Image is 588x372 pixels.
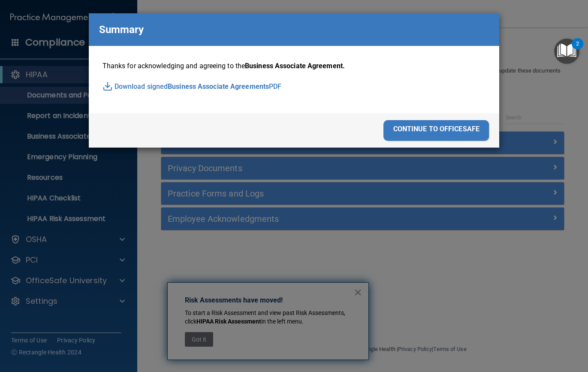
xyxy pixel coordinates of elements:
[99,20,144,39] p: Summary
[103,80,486,93] p: Download signed PDF
[168,80,269,93] span: Business Associate Agreements
[103,60,486,73] p: Thanks for acknowledging and agreeing to the
[245,62,345,70] span: Business Associate Agreement.
[554,39,579,64] button: Open Resource Center, 2 new notifications
[576,44,579,55] div: 2
[383,120,489,141] div: continue to officesafe
[440,311,578,345] iframe: Drift Widget Chat Controller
